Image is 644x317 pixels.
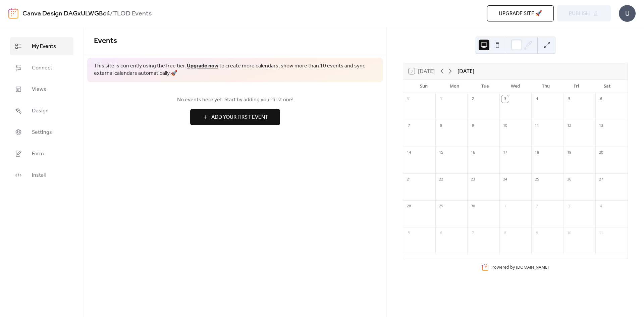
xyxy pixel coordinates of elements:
[405,122,413,129] div: 7
[113,7,152,20] b: TLOD Events
[592,80,622,93] div: Sat
[500,80,531,93] div: Wed
[32,107,49,115] span: Design
[10,59,73,77] a: Connect
[469,95,477,103] div: 2
[501,203,509,210] div: 1
[439,80,470,93] div: Mon
[566,229,573,237] div: 10
[533,149,541,156] div: 18
[10,123,73,141] a: Settings
[10,145,73,163] a: Form
[516,264,549,270] a: [DOMAIN_NAME]
[110,7,113,20] b: /
[501,176,509,183] div: 24
[533,229,541,237] div: 9
[597,176,605,183] div: 27
[32,150,44,158] span: Form
[437,122,445,129] div: 8
[533,203,541,210] div: 2
[501,95,509,103] div: 3
[458,67,474,75] div: [DATE]
[22,7,110,20] a: Canva Design DAGxULWGBc4
[566,203,573,210] div: 3
[566,95,573,103] div: 5
[94,62,376,77] span: This site is currently using the free tier. to create more calendars, show more than 10 events an...
[211,113,268,121] span: Add Your First Event
[501,122,509,129] div: 10
[437,229,445,237] div: 6
[405,95,413,103] div: 31
[437,203,445,210] div: 29
[566,122,573,129] div: 12
[32,86,46,94] span: Views
[10,37,73,55] a: My Events
[405,149,413,156] div: 14
[437,95,445,103] div: 1
[187,61,218,71] a: Upgrade now
[469,176,477,183] div: 23
[566,149,573,156] div: 19
[566,176,573,183] div: 26
[190,109,280,125] button: Add Your First Event
[437,149,445,156] div: 15
[94,34,117,48] span: Events
[469,229,477,237] div: 7
[10,166,73,184] a: Install
[597,149,605,156] div: 20
[32,128,52,137] span: Settings
[409,80,439,93] div: Sun
[469,203,477,210] div: 30
[561,80,592,93] div: Fri
[94,96,376,104] span: No events here yet. Start by adding your first one!
[533,122,541,129] div: 11
[405,176,413,183] div: 21
[405,203,413,210] div: 28
[501,149,509,156] div: 17
[405,229,413,237] div: 5
[10,80,73,98] a: Views
[597,229,605,237] div: 11
[32,171,46,179] span: Install
[94,109,376,125] a: Add Your First Event
[470,80,500,93] div: Tue
[8,8,18,19] img: logo
[491,264,549,270] div: Powered by
[533,95,541,103] div: 4
[597,95,605,103] div: 6
[32,43,56,51] span: My Events
[487,5,554,21] button: Upgrade site 🚀
[531,80,561,93] div: Thu
[437,176,445,183] div: 22
[499,10,542,18] span: Upgrade site 🚀
[619,5,636,22] div: U
[469,149,477,156] div: 16
[10,102,73,120] a: Design
[597,122,605,129] div: 13
[533,176,541,183] div: 25
[597,203,605,210] div: 4
[469,122,477,129] div: 9
[501,229,509,237] div: 8
[32,64,52,72] span: Connect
